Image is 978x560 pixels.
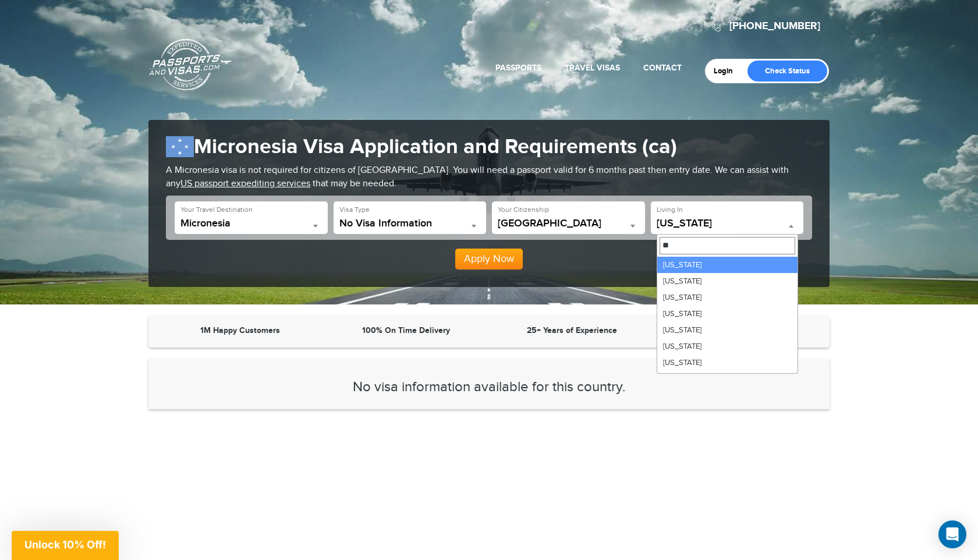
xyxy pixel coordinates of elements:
button: Apply Now [455,249,523,270]
a: Login [714,66,741,76]
strong: 100% On Time Delivery [362,325,450,335]
label: Your Citizenship [498,205,549,215]
label: Your Travel Destination [180,205,253,215]
div: Open Intercom Messenger [938,520,966,548]
label: Visa Type [339,205,370,215]
span: Unlock 10% Off! [24,538,106,551]
span: India [498,218,639,229]
span: No Visa Information [339,218,481,229]
strong: 25+ Years of Experience [527,325,617,335]
span: Micronesia [180,218,322,229]
li: [US_STATE] [657,257,798,273]
span: California [657,218,798,234]
li: [US_STATE] [657,338,798,355]
input: Search [660,237,795,254]
a: Contact [643,63,682,73]
strong: 1M Happy Customers [200,325,280,335]
a: US passport expediting services [180,178,310,189]
div: Unlock 10% Off! [12,531,119,560]
li: [US_STATE] [657,306,798,322]
a: Passports & [DOMAIN_NAME] [149,38,232,91]
a: Travel Visas [565,63,620,73]
span: India [498,218,639,234]
li: [US_STATE] [657,371,798,387]
span: California [657,218,798,229]
a: Check Status [747,61,827,81]
li: [US_STATE] [657,289,798,306]
a: [PHONE_NUMBER] [729,20,820,33]
h3: No visa information available for this country. [166,380,812,395]
span: No Visa Information [339,218,481,234]
h1: Micronesia Visa Application and Requirements (ca) [166,134,812,160]
li: [US_STATE] [657,355,798,371]
label: Living In [657,205,683,215]
span: Micronesia [180,218,322,234]
p: A Micronesia visa is not required for citizens of [GEOGRAPHIC_DATA]. You will need a passport val... [166,164,812,191]
a: Passports [495,63,541,73]
li: [US_STATE] [657,322,798,338]
li: [US_STATE] [657,273,798,289]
